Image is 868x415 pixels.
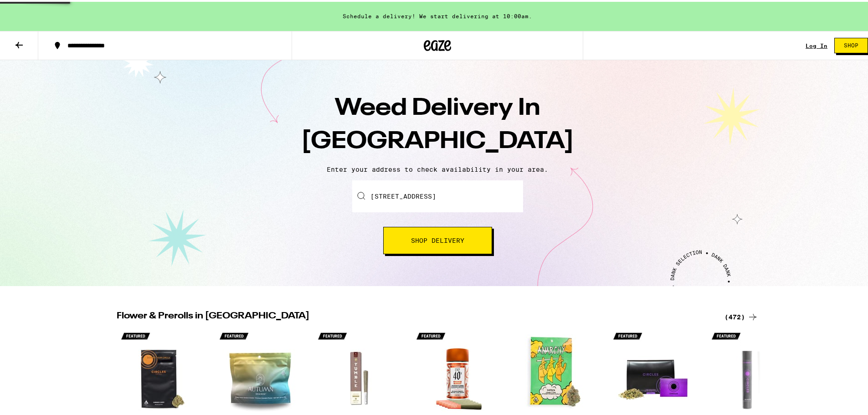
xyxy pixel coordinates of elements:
[844,41,858,46] span: Shop
[278,90,597,157] h1: Weed Delivery In
[9,164,866,171] p: Enter your address to check availability in your area.
[301,128,574,152] span: [GEOGRAPHIC_DATA]
[806,41,827,47] a: Log In
[724,310,758,321] a: (472)
[411,236,464,242] span: Shop Delivery
[352,179,523,210] input: Enter your delivery address
[834,36,868,51] button: Shop
[117,310,714,321] h2: Flower & Prerolls in [GEOGRAPHIC_DATA]
[383,225,492,252] button: Shop Delivery
[5,6,66,14] span: Hi. Need any help?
